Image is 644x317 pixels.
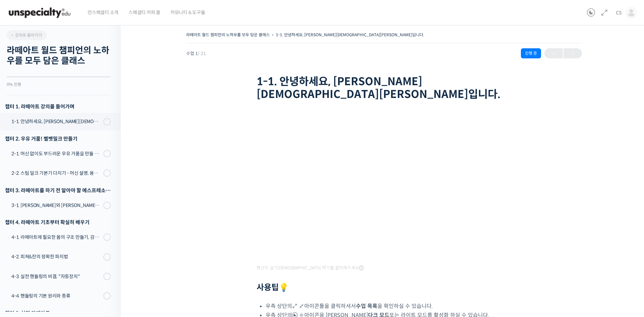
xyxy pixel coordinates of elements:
[5,186,111,195] div: 챕터 3. 라떼아트를 하기 전 알아야 할 에스프레소 지식
[7,30,47,40] a: 강의로 돌아가기
[356,303,377,310] b: 수업 목록
[7,83,111,87] div: 0% 진행
[521,48,541,58] div: 진행 중
[11,150,101,157] div: 2-1. 머신 없이도 부드러운 우유 거품을 만들 수 있어요 (프렌치 프레스)
[5,218,111,227] div: 챕터 4. 라떼아트 기초부터 확실히 배우기
[11,202,101,209] div: 3-1. [PERSON_NAME]와 [PERSON_NAME], [PERSON_NAME]과 백플러싱이 라떼아트에 미치는 영향
[276,32,424,37] a: 1-1. 안녕하세요, [PERSON_NAME][DEMOGRAPHIC_DATA][PERSON_NAME]입니다.
[186,51,206,56] span: 수업 1
[257,75,512,101] h1: 1-1. 안녕하세요, [PERSON_NAME][DEMOGRAPHIC_DATA][PERSON_NAME]입니다.
[11,273,101,280] div: 4-3. 실전 핸들링의 비결, "자동장치"
[257,265,364,271] span: 영상이 끊기[DEMOGRAPHIC_DATA] 여기를 클릭해주세요
[198,51,206,56] span: / 21
[11,233,101,241] div: 4-1. 라떼아트에 필요한 몸의 구조 만들기, 감독관 & 관찰자가 되는 법
[11,118,101,125] div: 1-1. 안녕하세요, [PERSON_NAME][DEMOGRAPHIC_DATA][PERSON_NAME]입니다.
[5,102,111,111] h3: 챕터 1. 라떼아트 강의를 들어가며
[257,282,289,293] strong: 사용팁
[11,169,101,177] div: 2-2. 스팀 밀크 기본기 다지기 - 머신 설명, 용어 설명, 스팀 공기가 생기는 이유
[186,32,270,37] a: 라떼아트 월드 챔피언의 노하우를 모두 담은 클래스
[11,292,101,300] div: 4-4. 핸들링의 기본 원리와 종류
[11,253,101,260] div: 4-2. 피쳐&잔의 정확한 파지법
[5,134,111,143] div: 챕터 2. 우유 거품! 벨벳밀크 만들기
[10,33,42,38] span: 강의로 돌아가기
[7,45,111,66] h2: 라떼아트 월드 챔피언의 노하우를 모두 담은 클래스
[266,302,512,311] li: 우측 상단의 아이콘들을 클릭하셔서 을 확인하실 수 있습니다.
[279,282,289,293] strong: 💡
[616,10,622,16] span: CS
